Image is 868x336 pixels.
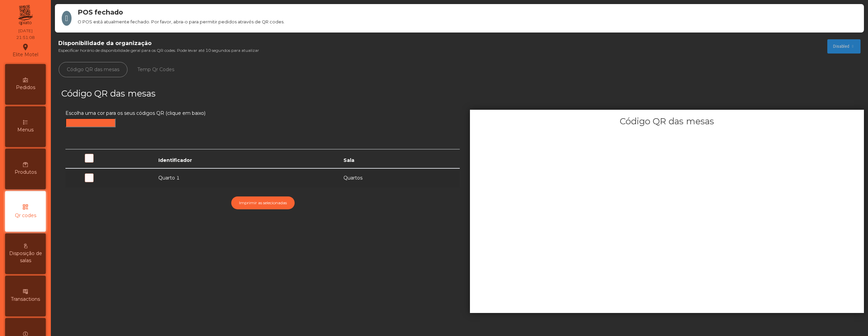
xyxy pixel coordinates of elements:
[16,35,35,41] div: 21:51:08
[7,250,44,264] span: Disposição de salas
[17,3,34,27] img: qpiato
[58,39,259,47] span: Disponibilidade da organização
[58,47,259,54] span: Especificar horário de disponibilidade geral para os QR codes. Pode levar até 10 segundos para at...
[129,62,182,77] a: Temp Qr Codes
[61,87,458,100] h3: Código QR das mesas
[15,169,37,176] span: Produtos
[18,28,33,34] div: [DATE]
[154,168,339,187] td: Quarto 1
[231,196,295,209] button: Imprimir as selecionadas
[827,39,861,54] button: Disabled
[15,212,36,219] span: Qr codes
[470,115,864,127] h3: Código QR das mesas
[21,43,29,51] i: location_on
[16,84,35,91] span: Pedidos
[339,149,460,168] th: Sala
[17,126,34,133] span: Menus
[78,7,861,17] span: POS fechado
[65,110,205,117] label: Escolha uma cor para os seus códigos QR (clique em baixo)
[59,62,127,77] a: Código QR das mesas
[22,204,29,210] i: qr_code
[339,168,460,187] td: Quartos
[78,19,861,25] span: O POS está atualmente fechado. Por favor, abra-o para permitir pedidos através de QR codes.
[833,43,849,49] span: Disabled
[11,296,40,303] span: Transactions
[154,149,339,168] th: Identificador
[13,42,38,59] div: Elite Motel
